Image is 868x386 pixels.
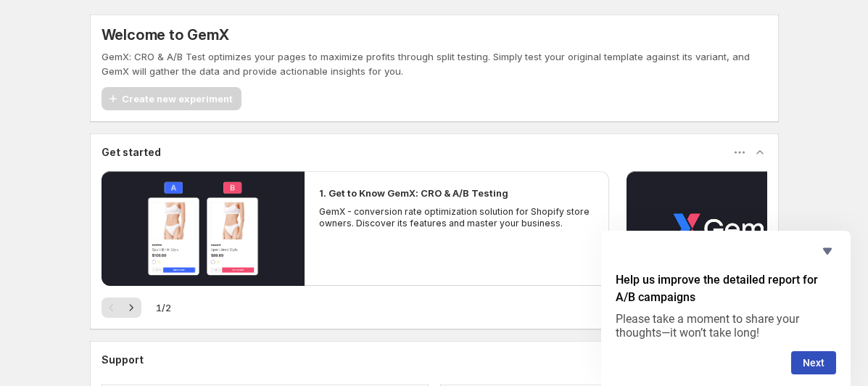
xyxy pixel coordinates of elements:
h2: 1. Get to Know GemX: CRO & A/B Testing [319,186,508,200]
h3: Get started [102,145,161,160]
h5: Welcome to GemX [102,26,229,44]
button: Hide survey [819,242,836,260]
p: GemX: CRO & A/B Test optimizes your pages to maximize profits through split testing. Simply test ... [102,49,767,78]
div: Help us improve the detailed report for A/B campaigns [616,242,836,374]
p: Please take a moment to share your thoughts—it won’t take long! [616,312,836,340]
span: 1 / 2 [156,300,171,315]
button: Next question [791,351,836,374]
h3: Support [102,353,144,367]
p: GemX - conversion rate optimization solution for Shopify store owners. Discover its features and ... [319,206,595,229]
h2: Help us improve the detailed report for A/B campaigns [616,271,836,306]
